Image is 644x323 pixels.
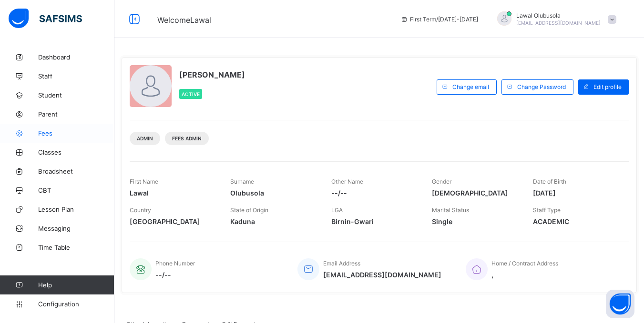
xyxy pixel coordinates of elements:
span: Time Table [38,244,114,251]
span: Country [130,206,151,214]
span: Broadsheet [38,167,114,175]
span: [GEOGRAPHIC_DATA] [130,217,216,225]
span: Birnin-Gwari [331,217,418,225]
span: Kaduna [230,217,317,225]
span: Email Address [323,260,360,267]
button: Open asap [606,290,634,318]
span: Admin [137,136,153,141]
span: Lesson Plan [38,206,114,213]
span: [PERSON_NAME] [179,70,245,79]
span: Change Password [517,83,566,90]
span: Active [182,91,200,97]
span: CBT [38,186,114,194]
span: [DEMOGRAPHIC_DATA] [432,189,518,197]
span: Single [432,217,518,225]
span: Date of Birth [533,178,566,185]
span: Staff [38,72,114,80]
span: [EMAIL_ADDRESS][DOMAIN_NAME] [516,20,601,26]
span: Phone Number [155,260,195,267]
span: Messaging [38,225,114,232]
span: ACADEMIC [533,217,619,225]
span: Parent [38,110,114,118]
span: Dashboard [38,53,114,61]
span: LGA [331,206,343,214]
span: Olubusola [230,189,317,197]
span: Help [38,281,114,289]
span: Home / Contract Address [491,260,558,267]
span: Fees Admin [172,136,202,141]
span: Lawal [130,189,216,197]
span: --/-- [155,271,195,279]
span: --/-- [331,189,418,197]
span: [EMAIL_ADDRESS][DOMAIN_NAME] [323,271,441,279]
span: Change email [452,83,489,90]
span: Welcome Lawal [157,15,211,25]
span: [DATE] [533,189,619,197]
span: Staff Type [533,206,561,214]
span: Gender [432,178,451,185]
span: , [491,271,558,279]
span: session/term information [400,16,478,23]
img: safsims [9,9,82,29]
span: Configuration [38,300,114,308]
div: LawalOlubusola [488,11,621,27]
span: Classes [38,148,114,156]
span: Edit profile [593,83,622,90]
span: Student [38,91,114,99]
span: Fees [38,129,114,137]
span: Other Name [331,178,363,185]
span: First Name [130,178,158,185]
span: Marital Status [432,206,469,214]
span: State of Origin [230,206,268,214]
span: Surname [230,178,254,185]
span: Lawal Olubusola [516,12,601,19]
